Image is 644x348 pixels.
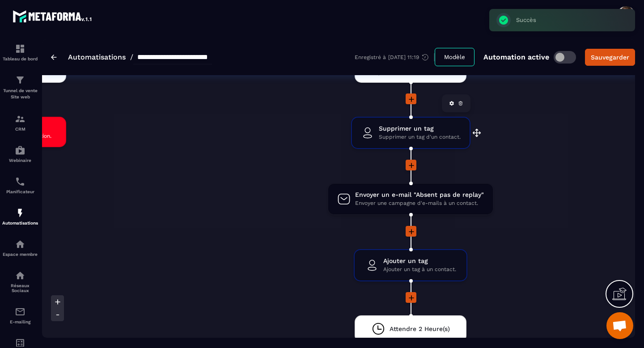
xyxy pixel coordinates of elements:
p: Tunnel de vente Site web [2,88,38,100]
p: E-mailing [2,319,38,324]
p: CRM [2,127,38,132]
button: Modèle [435,48,475,66]
p: Webinaire [2,158,38,163]
a: formationformationTableau de bord [2,37,38,68]
p: Tableau de bord [2,56,38,61]
span: Attendre 2 Heure(s) [390,325,450,333]
a: automationsautomationsAutomatisations [2,201,38,232]
img: logo [13,8,93,24]
a: schedulerschedulerPlanificateur [2,170,38,201]
span: Ajouter un tag [383,257,456,265]
span: / [130,53,133,61]
a: formationformationCRM [2,107,38,138]
p: Automation active [483,53,549,61]
p: [DATE] 11:19 [388,54,419,60]
p: Planificateur [2,189,38,194]
img: automations [15,208,25,218]
p: Espace membre [2,252,38,257]
span: Envoyer un e-mail "Absent pas de replay" [355,191,484,199]
a: Automatisations [68,53,126,61]
div: Enregistré à [355,53,435,61]
p: Réseaux Sociaux [2,283,38,293]
a: automationsautomationsWebinaire [2,138,38,170]
img: arrow [51,55,57,60]
div: Sauvegarder [591,53,629,62]
img: automations [15,145,25,156]
a: automationsautomationsEspace membre [2,232,38,263]
a: formationformationTunnel de vente Site web [2,68,38,107]
img: social-network [15,270,25,281]
span: Supprimer un tag d'un contact. [379,133,461,141]
img: email [15,306,25,317]
img: formation [15,75,25,85]
img: automations [15,239,25,250]
span: Envoyer une campagne d'e-mails à un contact. [355,199,484,208]
span: Ajouter un tag à un contact. [383,265,456,274]
img: formation [15,43,25,54]
p: Automatisations [2,221,38,225]
span: Supprimer un tag [379,124,461,133]
img: formation [15,114,25,124]
button: Sauvegarder [585,49,635,66]
img: scheduler [15,176,25,187]
a: social-networksocial-networkRéseaux Sociaux [2,263,38,300]
a: emailemailE-mailing [2,300,38,331]
div: Ouvrir le chat [606,312,633,339]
